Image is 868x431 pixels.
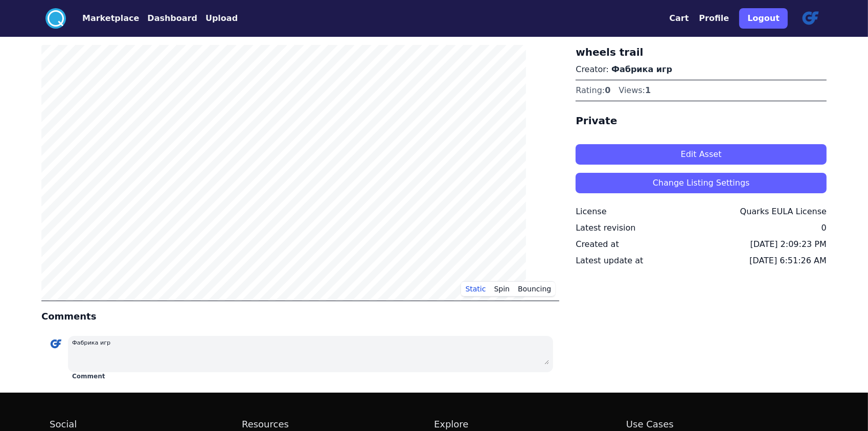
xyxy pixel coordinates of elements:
[461,281,490,297] button: Static
[197,12,238,25] a: Upload
[605,85,610,95] span: 0
[576,255,643,267] div: Latest update at
[139,12,197,25] a: Dashboard
[750,238,827,251] div: [DATE] 2:09:23 PM
[205,12,238,25] button: Upload
[48,336,64,352] img: profile
[576,84,610,97] div: Rating:
[619,84,651,97] div: Views:
[576,114,827,128] h4: Private
[490,281,514,297] button: Spin
[576,238,619,251] div: Created at
[576,173,827,193] button: Change Listing Settings
[740,206,827,218] div: Quarks EULA License
[798,6,823,31] img: profile
[147,12,197,25] button: Dashboard
[611,64,672,74] a: Фабрика игр
[821,222,827,234] div: 0
[514,281,555,297] button: Bouncing
[576,136,827,165] a: Edit Asset
[576,206,606,218] div: License
[645,85,651,95] span: 1
[576,45,827,59] h3: wheels trail
[72,339,110,346] small: Фабрика игр
[72,372,105,380] button: Comment
[576,144,827,165] button: Edit Asset
[699,12,729,25] button: Profile
[576,222,635,234] div: Latest revision
[41,309,559,324] h4: Comments
[739,8,788,29] button: Logout
[66,12,139,25] a: Marketplace
[576,63,827,76] p: Creator:
[749,255,827,267] div: [DATE] 6:51:26 AM
[669,12,689,25] button: Cart
[82,12,139,25] button: Marketplace
[739,4,788,33] a: Logout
